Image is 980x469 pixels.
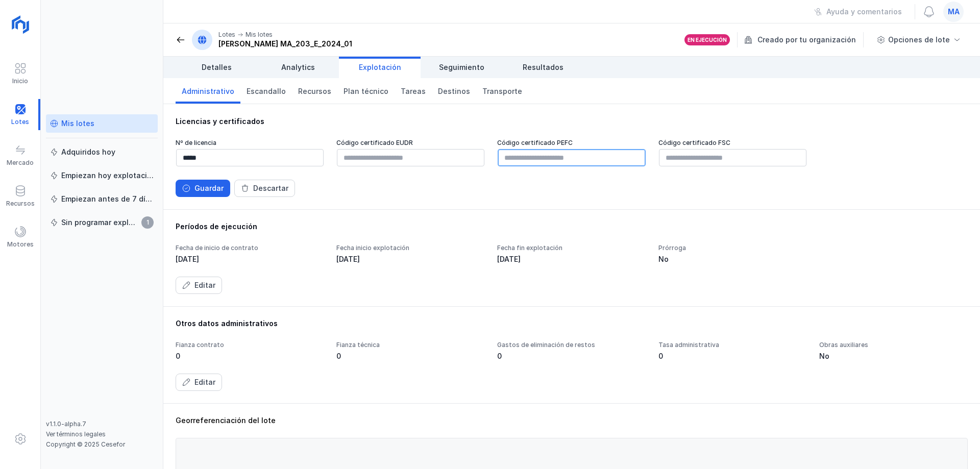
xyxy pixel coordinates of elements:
[819,341,968,349] div: Obras auxiliares
[194,377,215,387] div: Editar
[744,32,865,47] div: Creado por tu organización
[344,86,388,96] span: Plan técnico
[176,351,324,361] div: 0
[6,200,35,208] div: Recursos
[176,116,968,127] div: Licencias y certificados
[176,415,968,426] div: Georreferenciación del lote
[807,3,909,20] button: Ayuda y comentarios
[246,31,273,39] div: Mis lotes
[432,78,476,104] a: Destinos
[61,118,94,129] div: Mis lotes
[7,240,34,249] div: Motores
[194,280,215,290] div: Editar
[176,244,324,252] div: Fecha de inicio de contrato
[176,277,222,294] button: Editar
[61,147,115,157] div: Adquiridos hoy
[438,86,470,96] span: Destinos
[61,170,154,181] div: Empiezan hoy explotación
[497,341,646,349] div: Gastos de eliminación de restos
[61,194,154,204] div: Empiezan antes de 7 días
[176,78,240,104] a: Administrativo
[176,341,324,349] div: Fianza contrato
[948,7,960,17] span: ma
[658,351,807,361] div: 0
[826,7,902,17] div: Ayuda y comentarios
[336,244,485,252] div: Fecha inicio explotación
[336,351,485,361] div: 0
[8,12,33,37] img: logoRight.svg
[497,139,646,146] div: Código certificado PEFC
[46,213,158,232] a: Sin programar explotación1
[819,351,968,361] div: No
[176,57,257,78] a: Detalles
[497,244,646,252] div: Fecha fin explotación
[176,180,230,197] button: Guardar
[240,78,292,104] a: Escandallo
[502,57,584,78] a: Resultados
[141,216,154,229] span: 1
[12,77,28,85] div: Inicio
[421,57,502,78] a: Seguimiento
[658,139,807,146] div: Código certificado FSC
[337,78,395,104] a: Plan técnico
[658,244,807,252] div: Prórroga
[359,62,401,72] span: Explotación
[46,114,158,133] a: Mis lotes
[247,86,286,96] span: Escandallo
[61,217,138,228] div: Sin programar explotación
[194,183,224,193] div: Guardar
[46,143,158,161] a: Adquiridos hoy
[497,254,646,264] div: [DATE]
[401,86,426,96] span: Tareas
[476,78,528,104] a: Transporte
[182,86,234,96] span: Administrativo
[395,78,432,104] a: Tareas
[888,35,950,45] div: Opciones de lote
[7,159,34,167] div: Mercado
[218,31,235,39] div: Lotes
[339,57,421,78] a: Explotación
[46,440,158,449] div: Copyright © 2025 Cesefor
[482,86,522,96] span: Transporte
[202,62,232,72] span: Detalles
[176,318,968,329] div: Otros datos administrativos
[523,62,563,72] span: Resultados
[257,57,339,78] a: Analytics
[218,39,352,49] div: [PERSON_NAME] MA_203_E_2024_01
[176,221,968,232] div: Períodos de ejecución
[497,351,646,361] div: 0
[46,166,158,185] a: Empiezan hoy explotación
[281,62,315,72] span: Analytics
[253,183,288,193] div: Descartar
[176,254,324,264] div: [DATE]
[176,139,324,146] div: Nº de licencia
[439,62,484,72] span: Seguimiento
[336,341,485,349] div: Fianza técnica
[292,78,337,104] a: Recursos
[658,341,807,349] div: Tasa administrativa
[234,180,295,197] button: Descartar
[46,430,106,438] a: Ver términos legales
[46,190,158,208] a: Empiezan antes de 7 días
[658,254,807,264] div: No
[298,86,331,96] span: Recursos
[688,36,727,43] div: En ejecución
[336,139,485,146] div: Código certificado EUDR
[336,254,485,264] div: [DATE]
[176,374,222,391] button: Editar
[46,420,158,428] div: v1.1.0-alpha.7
